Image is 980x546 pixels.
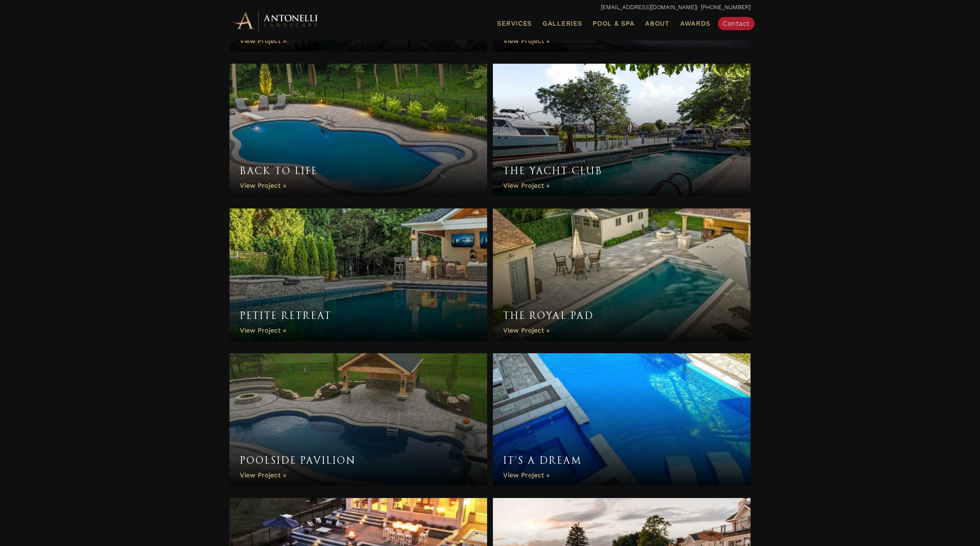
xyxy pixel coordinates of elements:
[642,18,673,29] a: About
[497,20,532,27] span: Services
[723,19,750,27] span: Contact
[589,18,638,29] a: Pool & Spa
[718,17,755,30] a: Contact
[539,18,585,29] a: Galleries
[593,19,634,27] span: Pool & Spa
[494,18,535,29] a: Services
[229,9,320,32] img: Antonelli Horizontal Logo
[680,19,710,27] span: Awards
[229,2,751,13] p: | [PHONE_NUMBER]
[645,20,669,27] span: About
[601,4,696,10] a: [EMAIL_ADDRESS][DOMAIN_NAME]
[543,19,582,27] span: Galleries
[677,18,714,29] a: Awards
